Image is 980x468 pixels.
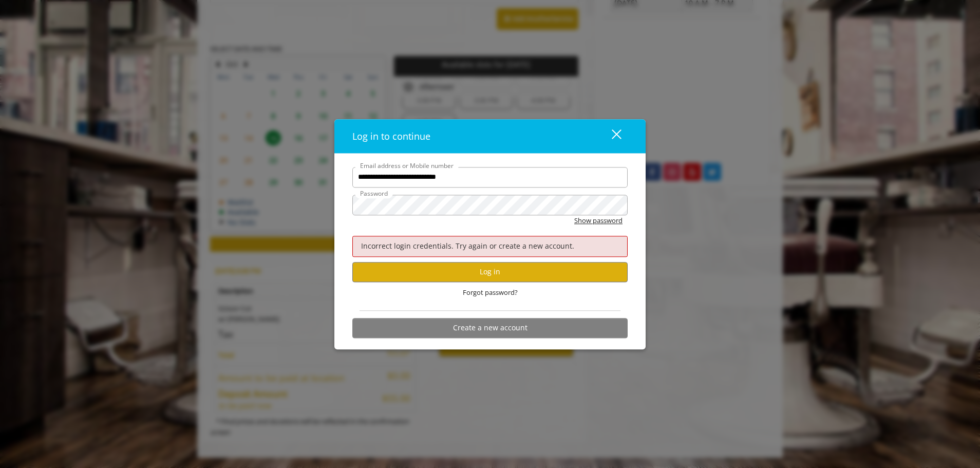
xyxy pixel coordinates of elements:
[355,161,459,171] label: Email address or Mobile number
[352,167,628,188] input: Email address or Mobile number
[352,130,430,142] span: Log in to continue
[361,241,574,251] span: Incorrect login credentials. Try again or create a new account.
[352,262,628,282] button: Log in
[463,287,518,298] span: Forgot password?
[352,195,628,215] input: Password
[352,318,628,338] button: Create a new account
[600,128,620,144] div: close dialog
[593,126,628,147] button: close dialog
[574,215,623,226] button: Show password
[355,189,393,198] label: Password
